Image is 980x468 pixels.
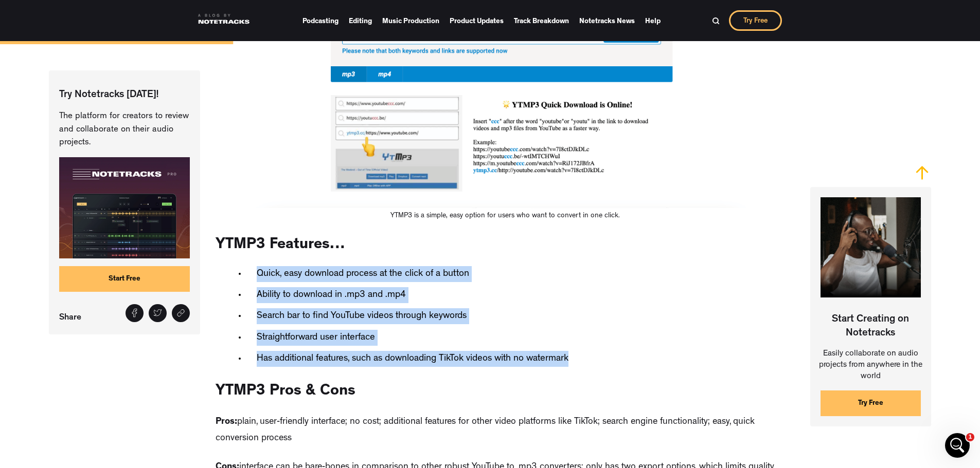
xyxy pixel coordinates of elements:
p: plain, user-friendly interface; no cost; additional features for other video platforms like TikTo... [216,415,795,447]
p: Share [59,309,86,324]
li: Has additional features, such as downloading TikTok videos with no watermark [246,351,568,367]
a: Music Production [382,13,439,28]
a: Try Free [821,390,921,416]
a: Track Breakdown [514,13,569,28]
a: Start Free [59,266,189,291]
a: Product Updates [450,13,504,28]
figcaption: YTMP3 is a simple, easy option for users who want to convert in one click. [216,211,795,221]
img: Search Bar [712,17,720,25]
li: Straightforward user interface [246,330,568,346]
a: Help [645,13,661,28]
li: Ability to download in .mp3 and .mp4 [246,287,568,303]
a: Podcasting [302,13,338,28]
a: Try Free [729,10,782,31]
a: Tweet [149,304,167,322]
span: 1 [966,433,974,441]
a: Share on Facebook [126,304,144,322]
h3: YTMP3 Pros & Cons [216,383,355,402]
p: Easily collaborate on audio projects from anywhere in the world [810,348,931,382]
a: Notetracks News [579,13,635,28]
strong: Pros: [216,418,237,427]
p: Start Creating on Notetracks [810,305,931,340]
li: Quick, easy download process at the click of a button [246,266,568,282]
li: Search bar to find YouTube videos through keywords [246,308,568,324]
p: Try Notetracks [DATE]! [59,88,189,102]
a: Editing [349,13,372,28]
iframe: Intercom live chat [945,433,970,458]
h3: YTMP3 Features… [216,236,345,256]
img: Share link icon [176,308,185,317]
p: The platform for creators to review and collaborate on their audio projects. [59,110,189,149]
